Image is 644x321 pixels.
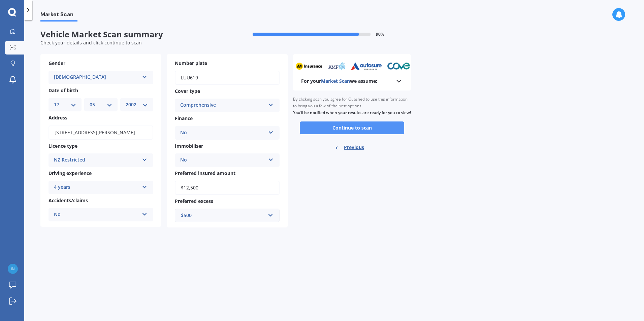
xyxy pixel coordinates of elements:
[54,156,139,164] div: NZ Restricted
[386,62,410,70] img: cove_sm.webp
[180,129,265,137] div: No
[181,212,265,219] div: $500
[300,121,404,134] button: Continue to scan
[321,78,350,84] span: Market Scan
[49,170,92,176] span: Driving experience
[49,87,78,94] span: Date of birth
[301,78,377,84] b: For your we assume:
[8,264,18,274] img: 923ff3ea87e3ff8fd9ff29a3abffcd82
[40,30,226,39] span: Vehicle Market Scan summary
[54,211,139,219] div: No
[175,88,200,94] span: Cover type
[344,142,364,152] span: Previous
[175,198,213,204] span: Preferred excess
[54,73,139,81] div: [DEMOGRAPHIC_DATA]
[293,110,411,115] b: You’ll be notified when your results are ready for you to view!
[175,170,235,176] span: Preferred insured amount
[327,62,345,70] img: amp_sm.png
[350,62,381,70] img: autosure_sm.webp
[180,101,265,109] div: Comprehensive
[40,39,142,46] span: Check your details and click continue to scan
[40,11,77,20] span: Market Scan
[293,91,411,121] div: By clicking scan you agree for Quashed to use this information to bring you a few of the best opt...
[49,197,88,204] span: Accidents/claims
[49,60,65,66] span: Gender
[49,115,67,121] span: Address
[175,115,193,122] span: Finance
[49,143,77,149] span: Licence type
[175,143,203,149] span: Immobiliser
[376,32,384,37] span: 90 %
[175,60,207,66] span: Number plate
[295,62,322,70] img: aa_sm.webp
[54,183,139,191] div: 4 years
[180,156,265,164] div: No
